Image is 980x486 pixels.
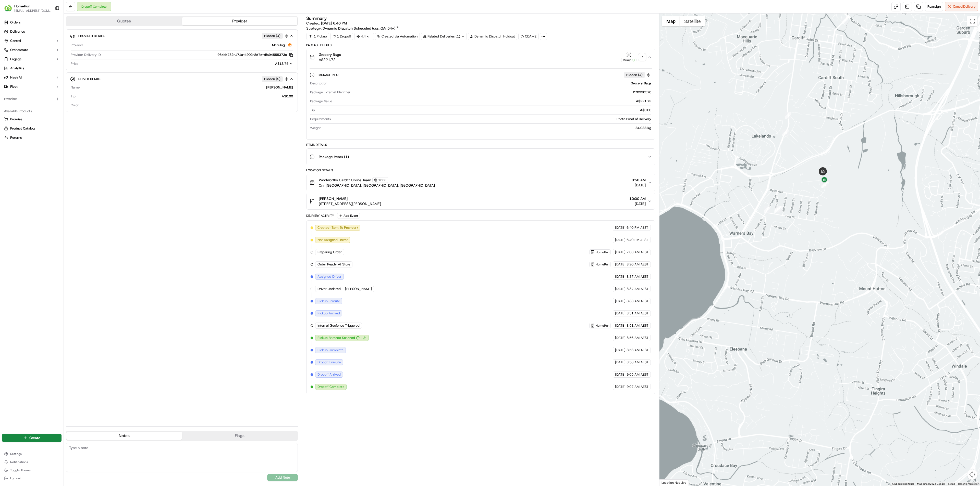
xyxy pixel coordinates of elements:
span: Returns [10,135,22,140]
span: 8:38 AM AEST [627,299,648,303]
button: Hidden (4) [624,72,652,78]
span: 1228 [378,178,386,182]
span: Orchestrate [10,48,28,52]
div: A$0.00 [78,94,293,99]
span: Analytics [10,66,24,71]
span: 6:40 PM AEST [627,225,648,230]
div: Items Details [306,143,655,147]
span: Pickup Complete [317,348,344,352]
input: Got a question? Start typing here... [13,33,92,39]
span: Nash AI [10,75,22,80]
div: A$221.72 [334,99,651,104]
div: 4 [785,112,791,119]
span: [DATE] [615,262,626,267]
span: Package Value [310,99,332,104]
span: [DATE] [615,287,626,291]
div: 10 [782,130,789,136]
button: [PERSON_NAME][STREET_ADDRESS][PERSON_NAME]10:00 AM[DATE] [307,193,655,209]
a: 💻API Documentation [41,72,84,81]
div: 1 [776,206,783,212]
button: Create [2,434,62,442]
span: Price [71,61,78,66]
button: CancelDelivery [945,2,978,11]
div: 1 Pickup [306,33,329,40]
a: Report a map error [958,482,978,485]
button: Package Items (1) [307,149,655,165]
span: [PERSON_NAME] [319,196,348,201]
span: Control [10,39,21,43]
span: [DATE] [615,225,626,230]
img: HomeRun [4,4,12,12]
span: Promise [10,117,22,122]
button: Driver DetailsHidden (9) [70,75,293,83]
span: 6:40 PM AEST [627,238,648,242]
span: [DATE] 6:40 PM [321,21,347,25]
a: Orders [2,18,62,27]
div: 3 [764,206,770,213]
button: Notes [66,432,182,440]
span: [DATE] [632,183,646,188]
button: Fleet [2,83,62,91]
button: Toggle fullscreen view [967,16,977,26]
button: Woolworths Cardiff Online Team1228Cnr [GEOGRAPHIC_DATA], [GEOGRAPHIC_DATA], [GEOGRAPHIC_DATA]8:50... [307,174,655,191]
button: Orchestrate [2,46,62,54]
span: 8:37 AM AEST [627,287,648,291]
img: justeat_logo.png [287,42,293,48]
a: Promise [4,117,59,122]
div: 💻 [43,75,47,79]
span: Order Ready At Store [317,262,350,267]
div: Favorites [2,95,62,103]
img: Google [661,479,678,486]
img: Nash [5,5,15,16]
a: Product Catalog [4,126,59,131]
span: Grocery Bags [319,52,341,57]
span: Created (Sent To Provider) [317,225,358,230]
button: Flags [182,432,298,440]
span: 8:37 AM AEST [627,274,648,279]
button: Quotes [66,17,182,25]
a: Open this area in Google Maps (opens a new window) [661,479,678,486]
span: Create [29,435,40,440]
button: Map camera controls [967,469,977,480]
h3: Summary [306,16,327,21]
div: A$0.00 [317,108,651,112]
span: [DATE] [629,201,646,206]
button: [EMAIL_ADDRESS][DOMAIN_NAME] [14,9,51,13]
span: 8:56 AM AEST [627,336,648,340]
span: Dropoff Arrived [317,372,341,377]
div: 2 [774,206,781,213]
button: Show satellite imagery [680,16,705,26]
button: HomeRun [14,4,30,9]
div: Location Not Live [659,479,689,486]
span: Requirements [310,117,331,121]
button: Product Catalog [2,124,62,133]
span: Provider Delivery ID [71,53,101,57]
span: Knowledge Base [10,74,39,79]
button: Provider DetailsHidden (4) [70,32,293,40]
span: Hidden ( 4 ) [264,34,280,38]
span: 8:51 AM AEST [627,311,648,316]
span: Pickup Arrived [317,311,340,316]
span: Hidden ( 4 ) [626,73,643,77]
span: Description [310,81,327,86]
span: Provider [71,43,83,47]
span: Preparing Order [317,250,342,254]
button: Engage [2,55,62,63]
span: Cancel Delivery [953,4,976,9]
span: Tip [310,108,315,112]
button: 96deb732-171a-4902-8d7d-dfa94555373c [217,53,293,57]
button: Pickup [621,52,636,62]
a: Terms (opens in new tab) [948,482,955,485]
span: [PERSON_NAME] [345,287,372,291]
span: [DATE] [615,323,626,328]
span: [STREET_ADDRESS][PERSON_NAME] [319,201,381,206]
button: Provider [182,17,298,25]
span: [DATE] [615,348,626,352]
button: Show street map [662,16,680,26]
div: Strategy: [306,26,399,31]
span: Dropoff Enroute [317,360,341,365]
a: Analytics [2,64,62,72]
span: Pylon [51,87,62,91]
a: 📗Knowledge Base [3,72,41,81]
div: We're available if you need us! [17,54,65,58]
